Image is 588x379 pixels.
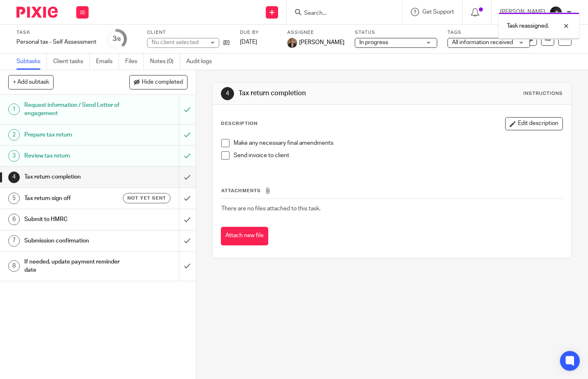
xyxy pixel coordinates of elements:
[8,193,20,204] div: 5
[505,117,563,130] button: Edit description
[299,38,344,47] span: [PERSON_NAME]
[8,172,20,183] div: 4
[8,104,20,115] div: 1
[287,29,344,36] label: Assignee
[16,38,96,46] div: Personal tax - Self Assessment
[53,54,90,70] a: Client tasks
[234,151,562,160] p: Send invoice to client
[150,54,180,70] a: Notes (0)
[287,38,297,48] img: WhatsApp%20Image%202025-04-23%20at%2010.20.30_16e186ec.jpg
[8,214,20,225] div: 6
[142,79,183,86] span: Hide completed
[221,120,258,127] p: Description
[127,195,166,202] span: Not yet sent
[359,40,388,45] span: In progress
[549,6,562,19] img: 455A2509.jpg
[16,7,58,18] img: Pixie
[221,206,321,212] span: There are no files attached to this task.
[16,54,47,70] a: Subtasks
[221,188,261,193] span: Attachments
[96,54,119,70] a: Emails
[239,89,410,98] h1: Tax return completion
[523,90,563,97] div: Instructions
[186,54,218,70] a: Audit logs
[24,213,122,226] h1: Submit to HMRC
[152,38,205,47] div: No client selected
[24,99,122,120] h1: Request information / Send Letter of engagement
[112,34,121,44] div: 3
[221,227,268,245] button: Attach new file
[147,29,230,36] label: Client
[116,37,121,42] small: /8
[129,75,187,89] button: Hide completed
[24,235,122,247] h1: Submission confirmation
[8,129,20,141] div: 2
[24,129,122,141] h1: Prepare tax return
[221,87,234,100] div: 4
[24,171,122,183] h1: Tax return completion
[240,39,257,45] span: [DATE]
[8,75,54,89] button: + Add subtask
[125,54,144,70] a: Files
[8,235,20,247] div: 7
[507,22,549,30] p: Task reassigned.
[16,29,96,36] label: Task
[234,139,562,147] p: Make any necessary final amendments
[240,29,277,36] label: Due by
[24,256,122,277] h1: If needed, update payment reminder date
[452,40,513,45] span: All information received
[8,150,20,162] div: 3
[24,192,122,205] h1: Tax return sign off
[8,260,20,272] div: 8
[24,150,122,162] h1: Review tax return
